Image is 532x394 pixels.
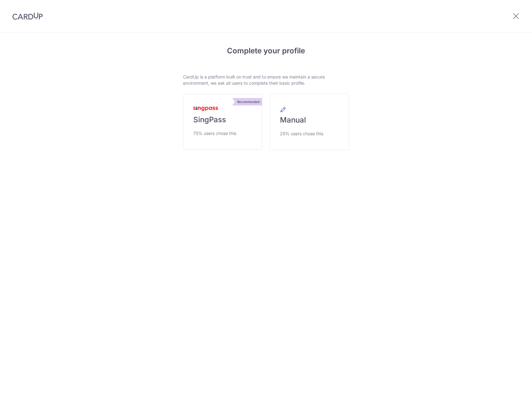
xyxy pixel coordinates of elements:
[193,130,236,137] span: 75% users chose this
[270,94,349,150] a: Manual 25% users chose this
[183,45,349,56] h4: Complete your profile
[280,130,323,137] span: 25% users chose this
[235,98,262,105] div: Recommended
[193,107,218,111] img: MyInfoLogo
[493,375,526,391] iframe: Opens a widget where you can find more information
[183,74,349,86] p: CardUp is a platform built on trust and to ensure we maintain a secure environment, we ask all us...
[193,115,226,125] span: SingPass
[12,12,43,20] img: CardUp
[280,115,306,125] span: Manual
[183,94,262,150] a: Recommended SingPass 75% users chose this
